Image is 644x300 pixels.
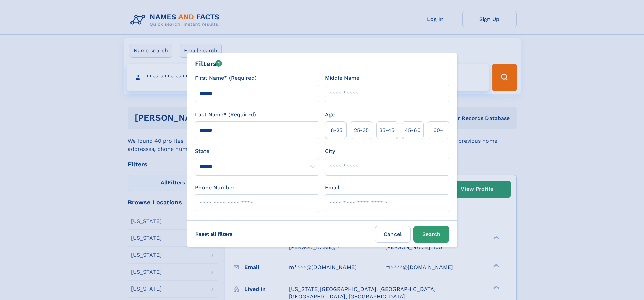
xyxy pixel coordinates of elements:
label: Reset all filters [191,226,237,242]
span: 18‑25 [329,126,342,134]
button: Search [413,226,449,243]
label: Cancel [375,226,411,243]
label: Phone Number [195,184,235,192]
label: Last Name* (Required) [195,111,256,119]
span: 35‑45 [379,126,395,134]
label: State [195,147,319,155]
span: 45‑60 [405,126,421,134]
label: Email [325,184,339,192]
label: Age [325,111,335,119]
span: 25‑35 [354,126,369,134]
label: First Name* (Required) [195,74,257,82]
label: Middle Name [325,74,359,82]
div: Filters [195,59,222,69]
span: 60+ [433,126,444,134]
label: City [325,147,335,155]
